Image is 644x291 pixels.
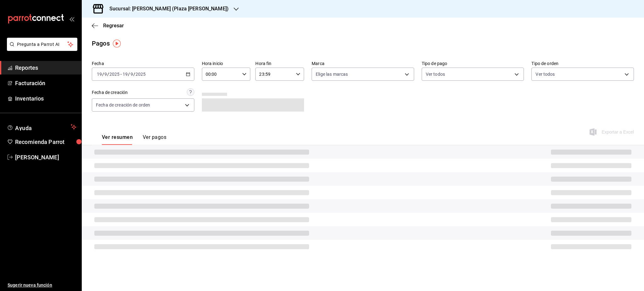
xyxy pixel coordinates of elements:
[7,38,77,51] button: Pregunta a Parrot AI
[426,71,445,77] span: Ver todos
[15,79,76,87] span: Facturación
[104,72,107,77] input: --
[107,72,109,77] span: /
[135,72,146,77] input: ----
[128,72,130,77] span: /
[133,72,135,77] span: /
[312,61,414,66] label: Marca
[109,72,120,77] input: ----
[103,23,124,29] span: Regresar
[122,72,128,77] input: --
[255,61,304,66] label: Hora fin
[104,5,229,13] h3: Sucursal: [PERSON_NAME] (Plaza [PERSON_NAME])
[15,94,76,103] span: Inventarios
[15,123,68,131] span: Ayuda
[92,61,194,66] label: Fecha
[130,72,133,77] input: --
[92,23,124,29] button: Regresar
[316,71,348,77] span: Elige las marcas
[143,134,166,145] button: Ver pagos
[97,72,102,77] input: --
[120,72,122,77] span: -
[536,71,555,77] span: Ver todos
[102,72,104,77] span: /
[92,39,110,48] div: Pagos
[96,102,150,108] span: Fecha de creación de orden
[8,282,76,288] span: Sugerir nueva función
[69,16,74,21] button: open_drawer_menu
[202,61,251,66] label: Hora inicio
[17,41,68,48] span: Pregunta a Parrot AI
[4,46,77,52] a: Pregunta a Parrot AI
[102,134,166,145] div: navigation tabs
[92,89,128,96] div: Fecha de creación
[15,63,76,72] span: Reportes
[15,153,76,162] span: [PERSON_NAME]
[113,40,121,47] img: Tooltip marker
[102,134,133,145] button: Ver resumen
[15,138,76,146] span: Recomienda Parrot
[422,61,524,66] label: Tipo de pago
[531,61,634,66] label: Tipo de orden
